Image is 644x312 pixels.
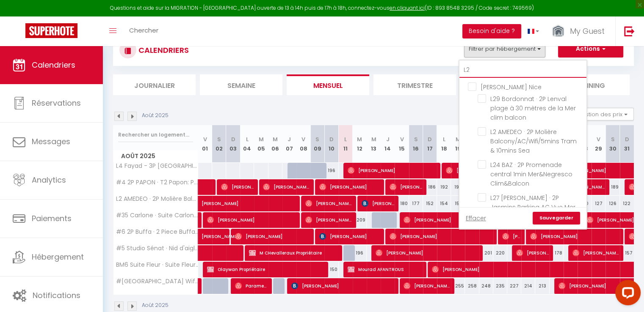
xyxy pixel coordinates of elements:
div: 213 [535,278,549,294]
span: [PERSON_NAME] [202,191,338,207]
span: [PERSON_NAME] [404,212,492,228]
abbr: M [371,135,376,143]
div: 227 [507,278,521,294]
button: Gestion des prix [571,108,634,120]
abbr: S [315,135,319,143]
span: Paiements [32,213,72,224]
span: [PERSON_NAME] [390,228,492,244]
th: 09 [310,125,324,163]
div: 126 [605,196,619,211]
div: 157 [620,245,634,261]
span: [PERSON_NAME] [221,179,254,195]
li: Journalier [113,74,196,95]
p: Août 2025 [142,301,169,309]
li: Trimestre [373,74,456,95]
div: 152 [423,196,437,211]
abbr: L [443,135,445,143]
span: [PERSON_NAME] [202,224,240,240]
div: 220 [493,245,507,261]
a: en cliquant ici [390,4,425,11]
span: Messages [32,136,70,147]
th: 11 [339,125,353,163]
abbr: M [357,135,362,143]
div: 127 [591,196,605,211]
div: 248 [479,278,493,294]
span: Réservations [32,98,81,108]
span: My Guest [570,26,605,36]
div: 150 [324,262,338,277]
a: ... My Guest [545,16,615,46]
span: [PERSON_NAME] [446,162,478,178]
a: [PERSON_NAME] [198,229,212,245]
abbr: S [414,135,418,143]
abbr: D [625,135,629,143]
span: Calendriers [32,60,75,70]
th: 06 [268,125,282,163]
th: 05 [254,125,268,163]
iframe: LiveChat chat widget [608,276,644,312]
th: 04 [240,125,254,163]
abbr: D [329,135,334,143]
input: Rechercher un logement... [459,63,586,78]
div: 151 [451,196,465,211]
span: [PERSON_NAME] [235,228,310,244]
abbr: J [287,135,291,143]
span: L2 AMEDEO · 2P Molière Balcony/AC/Wifi/5mins Tram & 10mins Sea [490,128,577,155]
th: 01 [198,125,212,163]
p: Août 2025 [142,112,169,120]
div: 177 [409,196,423,211]
img: ... [552,24,564,39]
span: [PERSON_NAME] [376,245,478,261]
a: [PERSON_NAME] [198,196,212,212]
div: 196 [353,245,367,261]
span: L27 [PERSON_NAME] · 2P Jasmins Parking AC Vue Mer [490,194,575,211]
th: 08 [296,125,310,163]
abbr: D [231,135,235,143]
li: Semaine [200,74,282,95]
span: [PERSON_NAME] [404,278,450,294]
span: [PERSON_NAME] [291,278,394,294]
abbr: M [273,135,278,143]
div: 214 [521,278,535,294]
span: #35 Carlone · Suite Carlone 5min de la mer/ Clim et Terrasse [115,212,199,219]
span: [PERSON_NAME] [572,245,619,261]
li: Mensuel [287,74,369,95]
span: L2 AMEDEO · 2P Molière Balcony/AC/Wifi/5mins Tram & 10mins Sea [115,196,199,202]
div: 255 [451,278,465,294]
button: Besoin d'aide ? [462,24,521,38]
div: 258 [465,278,479,294]
a: Effacer [466,213,486,223]
div: 186 [423,179,437,195]
li: Planning [547,74,630,95]
th: 17 [423,125,437,163]
a: Chercher [123,16,165,46]
span: Hébergement [32,252,84,262]
span: Notifications [33,290,80,301]
th: 07 [282,125,296,163]
abbr: S [217,135,221,143]
span: [PERSON_NAME] [362,195,394,211]
button: Filtrer par hébergement [464,41,545,57]
div: 196 [324,163,338,178]
span: [PERSON_NAME] [263,179,310,195]
th: 03 [226,125,240,163]
span: Août 2025 [113,150,198,162]
button: Actions [558,41,623,57]
h3: CALENDRIERS [136,41,189,60]
th: 14 [381,125,395,163]
span: #4 2P PAPON · T2 Papon: Parking- climatisé - terrasse & wifi [115,179,199,186]
div: 180 [395,196,409,211]
div: 199 [451,179,465,195]
a: Sauvegarder [533,212,580,224]
span: #5 Studio Sénat · Nid d'aigle 5mins de la Mer Clim coeur [GEOGRAPHIC_DATA] [115,245,199,252]
abbr: M [259,135,264,143]
span: M CHevalleraux Propriétaire [249,245,337,261]
div: 178 [550,245,564,261]
th: 13 [367,125,381,163]
div: 154 [437,196,451,211]
span: Parameswaramoorthy Ponnuthurai [235,278,268,294]
abbr: V [301,135,305,143]
th: 16 [409,125,423,163]
abbr: S [611,135,614,143]
span: [PERSON_NAME] [319,228,380,244]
